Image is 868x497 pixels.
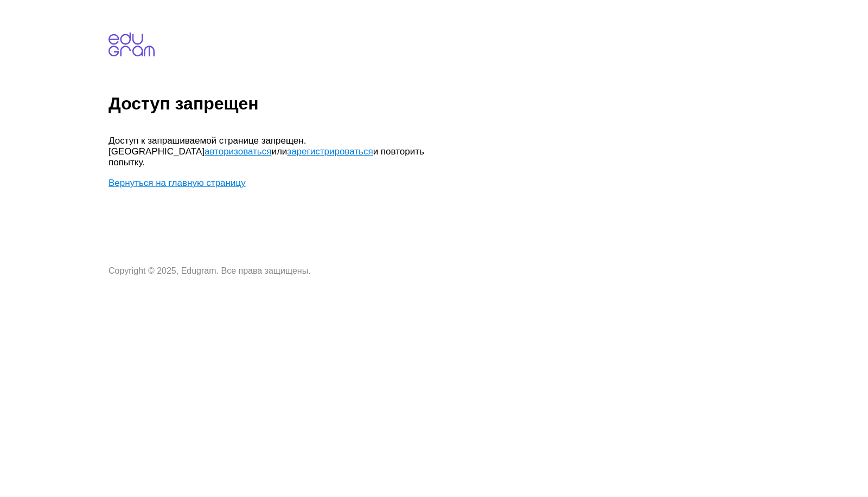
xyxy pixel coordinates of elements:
a: зарегистрироваться [287,146,373,157]
a: авторизоваться [205,146,271,157]
p: Доступ к запрашиваемой странице запрещен. [GEOGRAPHIC_DATA] или и повторить попытку. [108,135,434,168]
img: edugram.com [108,33,155,56]
p: Copyright © 2025, Edugram. Все права защищены. [108,266,434,276]
a: Вернуться на главную страницу [108,178,246,188]
h1: Доступ запрещен [108,94,864,114]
